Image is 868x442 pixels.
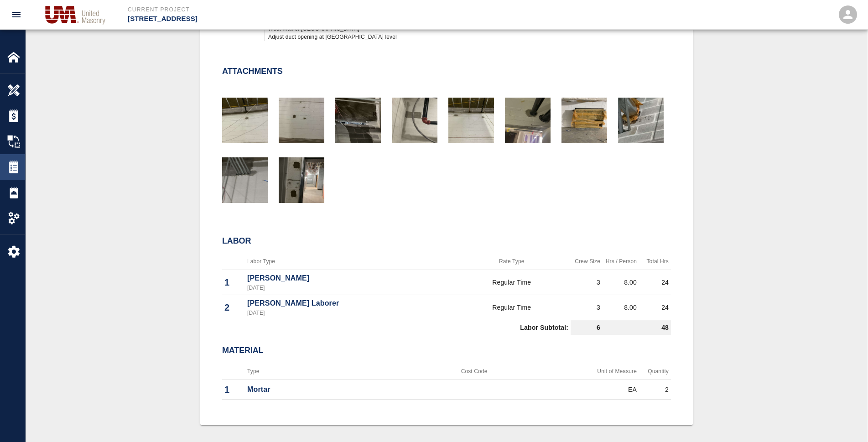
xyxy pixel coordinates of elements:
p: [DATE] [247,309,450,317]
p: [PERSON_NAME] [247,273,450,284]
button: open drawer [5,4,27,26]
p: 2 [224,301,243,314]
td: 2 [639,380,671,399]
p: Mortar [247,384,424,395]
th: Cost Code [426,363,523,380]
td: EA [522,380,639,399]
td: 3 [571,295,603,320]
p: [DATE] [247,284,450,292]
img: thumbnail [448,98,494,143]
td: Labor Subtotal: [222,320,571,335]
img: thumbnail [618,98,664,143]
td: 6 [571,320,603,335]
img: thumbnail [279,157,324,203]
img: thumbnail [222,157,268,203]
p: 1 [224,276,243,289]
img: thumbnail [222,98,268,143]
p: Current Project [128,5,483,14]
th: Labor Type [245,253,452,270]
td: 3 [571,270,603,295]
th: Hrs / Person [603,253,639,270]
img: thumbnail [335,98,381,143]
td: 8.00 [603,295,639,320]
iframe: Chat Widget [822,398,868,442]
h2: Labor [222,236,671,246]
td: 24 [639,295,671,320]
img: thumbnail [561,98,607,143]
p: [STREET_ADDRESS] [128,14,483,24]
p: [PERSON_NAME] Laborer [247,298,450,309]
h2: Material [222,346,671,356]
img: United Masonry [42,2,109,27]
th: Total Hrs [639,253,671,270]
p: 1 [224,383,243,396]
td: 48 [603,320,671,335]
img: thumbnail [392,98,437,143]
h2: Attachments [222,67,283,77]
td: Regular Time [452,270,571,295]
td: Regular Time [452,295,571,320]
th: Unit of Measure [522,363,639,380]
td: 8.00 [603,270,639,295]
img: thumbnail [505,98,551,143]
td: 24 [639,270,671,295]
img: thumbnail [279,98,324,143]
th: Crew Size [571,253,603,270]
th: Type [245,363,426,380]
th: Quantity [639,363,671,380]
th: Rate Type [452,253,571,270]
